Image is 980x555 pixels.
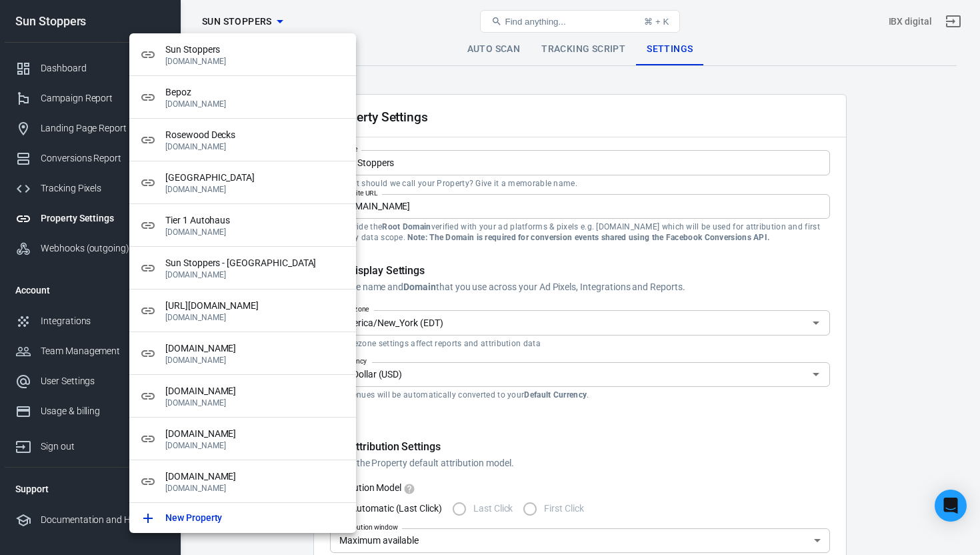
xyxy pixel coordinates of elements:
div: [DOMAIN_NAME][DOMAIN_NAME] [129,332,356,375]
div: Tier 1 Autohaus[DOMAIN_NAME] [129,204,356,247]
div: [URL][DOMAIN_NAME][DOMAIN_NAME] [129,290,356,332]
div: Rosewood Decks[DOMAIN_NAME] [129,119,356,161]
span: [DOMAIN_NAME] [165,427,345,441]
p: [DOMAIN_NAME] [165,99,345,109]
div: Sun Stoppers - [GEOGRAPHIC_DATA][DOMAIN_NAME] [129,247,356,290]
div: [DOMAIN_NAME][DOMAIN_NAME] [129,375,356,418]
p: [DOMAIN_NAME] [165,398,345,408]
p: [DOMAIN_NAME] [165,313,345,322]
span: Bepoz [165,85,345,99]
p: [DOMAIN_NAME] [165,185,345,194]
p: [DOMAIN_NAME] [165,142,345,151]
p: [DOMAIN_NAME] [165,484,345,493]
span: [DOMAIN_NAME] [165,342,345,356]
div: Sun Stoppers[DOMAIN_NAME] [129,33,356,76]
p: [DOMAIN_NAME] [165,441,345,450]
span: [GEOGRAPHIC_DATA] [165,171,345,185]
p: [DOMAIN_NAME] [165,356,345,365]
a: New Property [129,503,356,533]
p: [DOMAIN_NAME] [165,57,345,66]
span: Rosewood Decks [165,128,345,142]
span: Sun Stoppers - [GEOGRAPHIC_DATA] [165,256,345,270]
span: Tier 1 Autohaus [165,213,345,227]
p: [DOMAIN_NAME] [165,227,345,237]
span: [DOMAIN_NAME] [165,384,345,398]
span: [DOMAIN_NAME] [165,470,345,484]
div: Bepoz[DOMAIN_NAME] [129,76,356,119]
div: [DOMAIN_NAME][DOMAIN_NAME] [129,418,356,460]
div: [DOMAIN_NAME][DOMAIN_NAME] [129,460,356,503]
span: Sun Stoppers [165,43,345,57]
div: Open Intercom Messenger [935,490,967,522]
p: New Property [165,511,222,525]
p: [DOMAIN_NAME] [165,270,345,280]
div: [GEOGRAPHIC_DATA][DOMAIN_NAME] [129,161,356,204]
span: [URL][DOMAIN_NAME] [165,299,345,313]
